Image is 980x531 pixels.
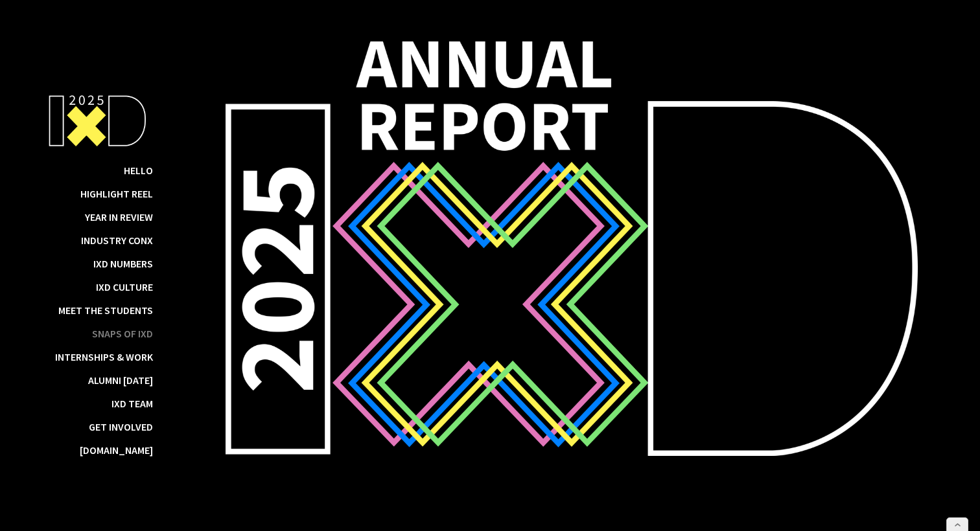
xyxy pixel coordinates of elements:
[58,304,153,317] a: Meet the Students
[96,280,153,293] a: IxD Culture
[88,374,153,387] a: Alumni [DATE]
[92,327,153,340] a: Snaps of IxD
[124,164,153,177] a: Hello
[80,444,153,457] a: [DOMAIN_NAME]
[80,187,153,200] a: Highlight Reel
[111,397,153,410] a: IxD Team
[85,210,153,223] a: Year in Review
[81,234,153,247] a: Industry ConX
[55,350,153,363] a: Internships & Work
[93,257,153,270] a: IxD Numbers
[89,420,153,433] a: Get Involved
